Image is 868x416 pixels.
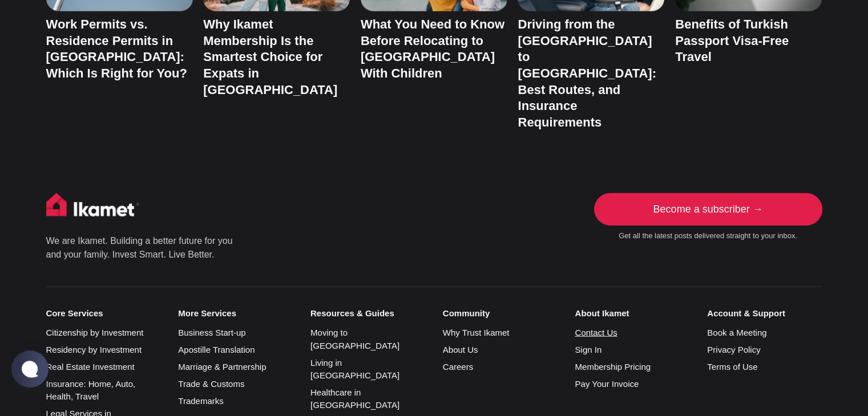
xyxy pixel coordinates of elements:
a: Pay Your Invoice [575,379,639,389]
a: Benefits of Turkish Passport Visa-Free Travel [675,17,789,64]
a: Moving to [GEOGRAPHIC_DATA] [310,328,399,350]
a: Insurance: Home, Auto, Health, Travel [46,379,136,402]
a: Driving from the [GEOGRAPHIC_DATA] to [GEOGRAPHIC_DATA]: Best Routes, and Insurance Requirements [518,17,656,129]
a: Privacy Policy [707,345,760,354]
a: Healthcare in [GEOGRAPHIC_DATA] [310,388,399,410]
a: Residency by Investment [46,345,142,354]
small: Resources & Guides [310,308,425,319]
a: Marriage & Partnership [178,362,266,372]
a: Sign In [575,345,601,354]
a: Membership Pricing [575,362,651,372]
small: Core Services [46,308,161,319]
a: Work Permits vs. Residence Permits in [GEOGRAPHIC_DATA]: Which Is Right for You? [46,17,187,80]
small: About Ikamet [575,308,689,319]
a: Apostille Translation [178,345,255,354]
a: Terms of Use [707,362,757,372]
a: Why Ikamet Membership Is the Smartest Choice for Expats in [GEOGRAPHIC_DATA] [203,17,337,96]
a: Living in [GEOGRAPHIC_DATA] [310,358,399,381]
a: Become a subscriber → [594,193,822,226]
small: Account & Support [707,308,822,319]
small: Get all the latest posts delivered straight to your inbox. [594,231,822,241]
a: Contact Us [575,328,617,337]
a: Careers [443,362,473,372]
a: Business Start-up [178,328,245,337]
a: Trademarks [178,396,223,406]
a: Book a Meeting [707,328,766,337]
a: About Us [443,345,478,354]
a: Trade & Customs [178,379,244,389]
p: We are Ikamet. Building a better future for you and your family. Invest Smart. Live Better. [46,234,235,262]
a: Real Estate Investment [46,362,135,372]
a: What You Need to Know Before Relocating to [GEOGRAPHIC_DATA] With Children [361,17,504,80]
img: Ikamet home [46,193,140,222]
small: Community [443,308,558,319]
small: More Services [178,308,293,319]
a: Why Trust Ikamet [443,328,510,337]
a: Citizenship by Investment [46,328,144,337]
